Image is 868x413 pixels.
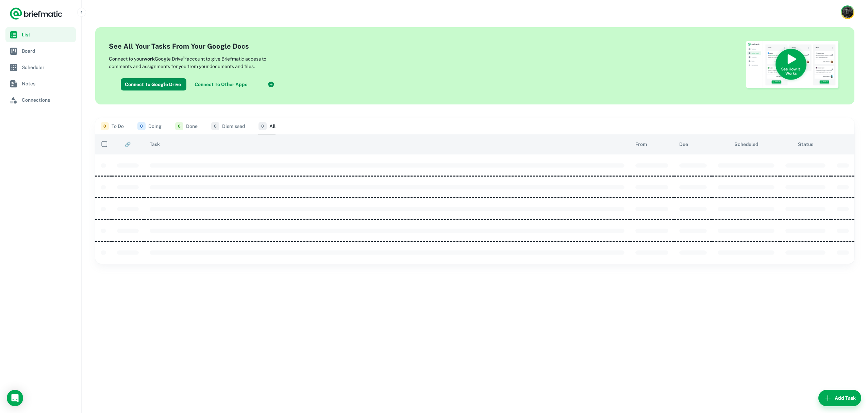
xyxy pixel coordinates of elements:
span: From [635,140,647,148]
span: 0 [175,122,183,130]
button: Connect To Google Drive [121,78,186,90]
b: work [144,56,155,62]
span: Task [150,140,160,148]
a: Logo [10,7,63,20]
span: Due [679,140,688,148]
p: Connect to your Google Drive account to give Briefmatic access to comments and assignments for yo... [109,54,289,70]
button: Add Task [818,390,861,406]
div: Load Chat [7,390,23,406]
button: All [258,118,276,134]
button: Doing [137,118,162,134]
a: Connect To Other Apps [192,78,277,90]
a: List [5,27,76,42]
span: 0 [101,122,109,130]
span: Scheduled [734,140,758,148]
span: Status [798,140,813,148]
span: 0 [211,122,219,130]
button: Dismissed [211,118,245,134]
span: Board [22,47,73,55]
button: Account button [841,5,854,19]
button: To Do [101,118,124,134]
sup: ™ [183,55,187,60]
a: Scheduler [5,60,76,75]
a: Board [5,44,76,59]
img: See How Briefmatic Works [746,41,841,91]
span: 0 [137,122,146,130]
span: Connections [22,96,73,104]
a: Notes [5,76,76,91]
span: Notes [22,80,73,87]
h4: See All Your Tasks From Your Google Docs [109,41,289,51]
span: List [22,31,73,38]
span: 0 [258,122,267,130]
span: Scheduler [22,64,73,71]
img: Juan Koekemoer | TERBODORE [842,6,853,18]
span: 🔗 [125,140,131,148]
a: Connections [5,93,76,108]
button: Done [175,118,198,134]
